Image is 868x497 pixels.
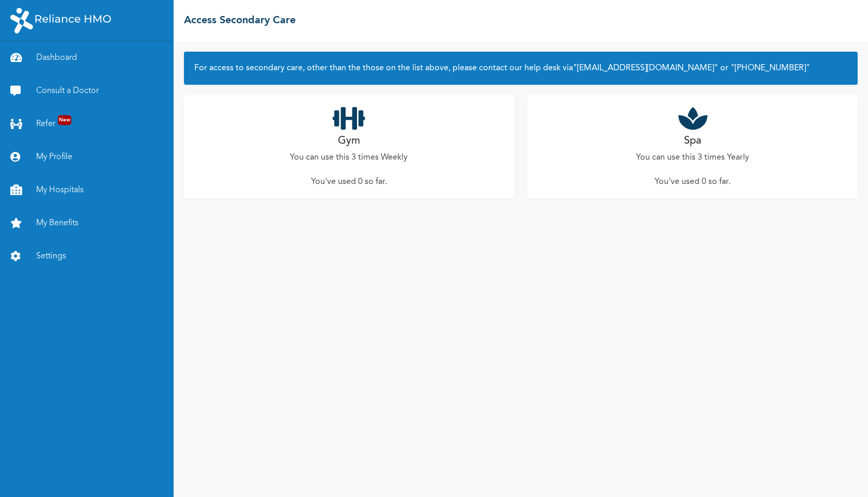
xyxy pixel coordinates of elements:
span: New [58,115,71,125]
h2: Access Secondary Care [184,13,296,28]
h2: Spa [684,133,701,149]
img: RelianceHMO's Logo [10,8,111,34]
h2: For access to secondary care, other than the those on the list above, please contact our help des... [194,62,847,74]
h2: Gym [338,133,360,149]
p: You've used 0 so far . [655,176,731,188]
p: You can use this 3 times Weekly [290,151,408,164]
a: "[EMAIL_ADDRESS][DOMAIN_NAME]" [573,64,718,72]
p: You can use this 3 times Yearly [636,151,749,164]
a: "[PHONE_NUMBER]" [729,64,810,72]
p: You've used 0 so far . [311,176,387,188]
